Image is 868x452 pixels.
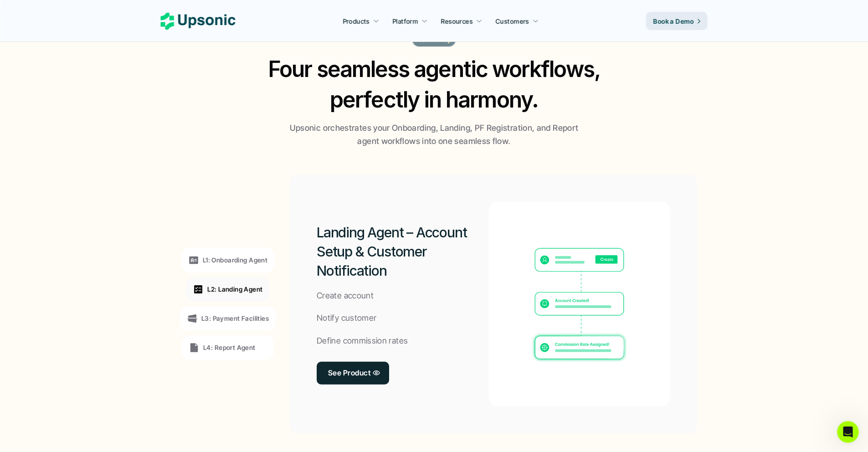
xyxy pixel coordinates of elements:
[343,16,370,26] p: Products
[653,16,694,26] p: Book a Demo
[201,313,269,323] p: L3: Payment Facilities
[441,16,473,26] p: Resources
[203,343,256,352] p: L4: Report Agent
[328,366,370,380] p: See Product
[207,284,262,294] p: L2: Landing Agent
[317,290,374,303] p: Create account
[837,421,859,443] iframe: Intercom live chat
[496,16,529,26] p: Customers
[317,223,489,281] h2: Landing Agent – Account Setup & Customer Notification
[203,255,267,265] p: L1: Onboarding Agent
[317,312,376,325] p: Notify customer
[317,362,389,385] a: See Product
[646,12,708,30] a: Book a Demo
[286,122,582,148] p: Upsonic orchestrates your Onboarding, Landing, PF Registration, and Report agent workflows into o...
[259,54,609,115] h2: Four seamless agentic workflows, perfectly in harmony.
[392,16,418,26] p: Platform
[317,334,408,348] p: Define commission rates
[337,13,385,29] a: Products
